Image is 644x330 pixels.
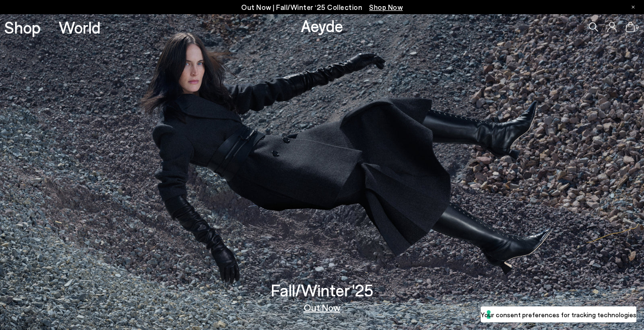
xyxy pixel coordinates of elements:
[304,303,340,312] a: Out Now
[301,16,343,35] a: Aeyde
[626,22,635,32] a: 0
[369,3,403,11] span: Navigate to /collections/new-in
[635,25,640,30] span: 0
[481,310,636,320] label: Your consent preferences for tracking technologies
[59,19,101,35] a: World
[481,306,636,322] button: Your consent preferences for tracking technologies
[271,282,373,298] h3: Fall/Winter '25
[4,19,41,35] a: Shop
[241,1,403,13] p: Out Now | Fall/Winter ‘25 Collection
